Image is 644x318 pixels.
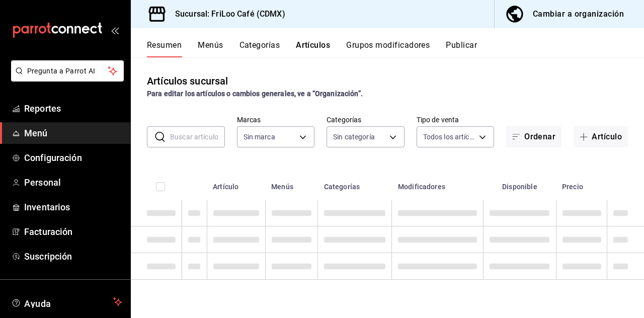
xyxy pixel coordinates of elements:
[296,40,330,57] button: Artículos
[265,168,317,200] th: Menús
[556,168,607,200] th: Precio
[7,73,124,84] a: Pregunta a Parrot AI
[392,168,484,200] th: Modificadores
[147,90,363,98] strong: Para editar los artículos o cambios generales, ve a “Organización”.
[239,40,280,57] button: Categorías
[167,8,285,20] h3: Sucursal: FriLoo Café (CDMX)
[446,40,477,57] button: Publicar
[318,168,392,200] th: Categorías
[147,73,228,89] div: Artículos sucursal
[574,126,628,147] button: Artículo
[24,225,122,238] span: Facturación
[27,66,108,76] span: Pregunta a Parrot AI
[24,126,122,140] span: Menú
[24,296,109,308] span: Ayuda
[327,116,405,123] label: Categorías
[147,40,644,57] div: navigation tabs
[147,40,182,57] button: Resumen
[170,127,225,147] input: Buscar artículo
[24,250,122,263] span: Suscripción
[237,116,315,123] label: Marcas
[244,132,275,142] span: Sin marca
[111,26,119,34] button: open_drawer_menu
[506,126,561,147] button: Ordenar
[423,132,476,142] span: Todos los artículos
[198,40,223,57] button: Menús
[417,116,495,123] label: Tipo de venta
[346,40,430,57] button: Grupos modificadores
[24,200,122,214] span: Inventarios
[533,7,624,21] div: Cambiar a organización
[24,102,122,115] span: Reportes
[24,176,122,189] span: Personal
[24,151,122,165] span: Configuración
[207,168,265,200] th: Artículo
[11,60,124,82] button: Pregunta a Parrot AI
[333,132,375,142] span: Sin categoría
[484,168,556,200] th: Disponible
